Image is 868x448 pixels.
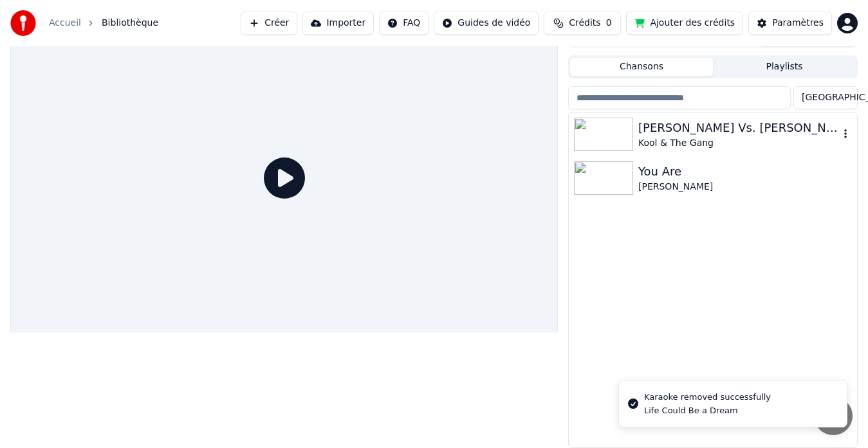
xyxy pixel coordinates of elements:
[434,12,539,35] button: Guides de vidéo
[638,181,852,193] div: [PERSON_NAME]
[49,17,158,30] nav: breadcrumb
[713,58,856,76] button: Playlists
[544,12,621,35] button: Crédits0
[102,17,158,30] span: Bibliothèque
[748,12,832,35] button: Paramètres
[379,12,429,35] button: FAQ
[49,17,81,30] a: Accueil
[644,391,771,404] div: Karaoke removed successfully
[570,58,713,76] button: Chansons
[772,17,824,30] div: Paramètres
[644,405,771,417] div: Life Could Be a Dream
[302,12,374,35] button: Importer
[241,12,297,35] button: Créer
[569,17,600,30] span: Crédits
[626,12,743,35] button: Ajouter des crédits
[606,17,612,30] span: 0
[638,119,839,137] div: [PERSON_NAME] Vs. [PERSON_NAME]
[638,137,839,150] div: Kool & The Gang
[10,10,36,36] img: youka
[638,163,852,181] div: You Are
